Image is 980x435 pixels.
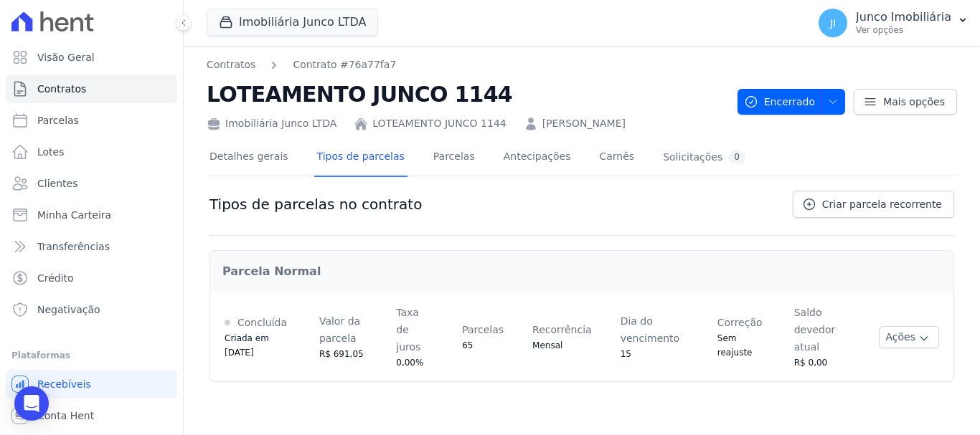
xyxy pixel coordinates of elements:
span: Transferências [37,239,110,254]
a: Carnês [596,139,637,177]
button: JI Junco Imobiliária Ver opções [807,3,980,43]
span: Concluída [237,317,287,328]
a: [PERSON_NAME] [542,116,626,131]
span: Encerrado [744,89,815,115]
a: Antecipações [501,139,574,177]
div: Imobiliária Junco LTDA [207,116,336,131]
a: Detalhes gerais [207,139,291,177]
a: Crédito [6,264,177,292]
div: Plataformas [11,347,171,364]
a: Clientes [6,169,177,198]
a: Criar parcela recorrente [793,191,954,218]
a: Mais opções [854,89,957,115]
span: Negativação [37,302,100,317]
span: Mensal [532,340,562,350]
h1: Tipos de parcelas no contrato [209,196,422,213]
a: Parcelas [430,139,478,177]
a: Solicitações0 [660,139,748,177]
span: Saldo devedor atual [794,307,836,353]
nav: Breadcrumb [207,57,726,72]
span: Taxa de juros [396,307,420,353]
span: Recorrência [532,324,592,335]
a: Lotes [6,138,177,166]
span: Dia do vencimento [621,315,680,344]
span: R$ 691,05 [319,349,364,359]
span: 0,00% [396,358,423,368]
a: Minha Carteira [6,201,177,229]
span: Valor da parcela [319,315,360,344]
span: Crédito [37,271,74,285]
span: Sem reajuste [717,333,753,358]
span: Minha Carteira [37,208,111,222]
span: JI [830,18,836,28]
div: Solicitações [663,150,745,164]
span: Conta Hent [37,408,94,423]
span: 15 [621,349,631,359]
span: Lotes [37,145,65,159]
h2: Parcela Normal [222,263,941,280]
span: Clientes [37,176,77,191]
span: Parcelas [462,324,504,335]
div: 0 [728,150,745,164]
span: Correção [717,317,763,328]
span: Recebíveis [37,377,91,391]
span: Mais opções [883,95,945,109]
a: Contrato #76a77fa7 [293,57,396,72]
a: Conta Hent [6,401,177,430]
a: LOTEAMENTO JUNCO 1144 [372,116,506,131]
nav: Breadcrumb [207,57,396,72]
span: R$ 0,00 [794,358,828,368]
span: Visão Geral [37,50,95,64]
span: 65 [462,340,473,350]
a: Recebíveis [6,370,177,398]
span: Parcelas [37,113,79,128]
a: Tipos de parcelas [314,139,407,177]
a: Transferências [6,232,177,261]
h2: LOTEAMENTO JUNCO 1144 [207,78,726,110]
a: Contratos [6,75,177,103]
a: Contratos [207,57,255,72]
a: Visão Geral [6,43,177,72]
button: Encerrado [738,89,845,115]
button: Ações [879,326,939,348]
span: Criada em [DATE] [225,333,269,358]
span: Contratos [37,82,86,96]
p: Junco Imobiliária [856,10,951,24]
p: Ver opções [856,24,951,36]
span: Criar parcela recorrente [822,197,942,211]
div: Open Intercom Messenger [14,386,49,421]
button: Imobiliária Junco LTDA [207,9,378,36]
a: Negativação [6,295,177,324]
a: Parcelas [6,106,177,135]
